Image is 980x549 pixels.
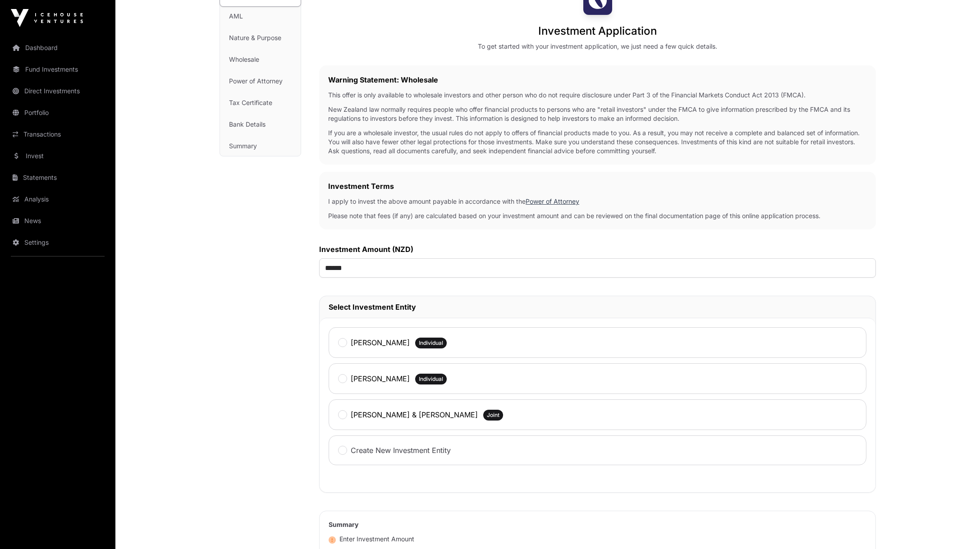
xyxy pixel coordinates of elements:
p: Please note that fees (if any) are calculated based on your investment amount and can be reviewed... [328,211,867,220]
label: [PERSON_NAME] [351,337,410,348]
div: Enter Investment Amount [329,535,414,544]
a: News [7,211,108,231]
a: Transactions [7,124,108,144]
span: Joint [487,412,499,419]
a: Fund Investments [7,59,108,79]
label: [PERSON_NAME] & [PERSON_NAME] [351,409,478,420]
div: To get started with your investment application, we just need a few quick details. [478,42,717,51]
iframe: Chat Widget [935,506,980,549]
h2: Summary [329,520,866,529]
span: Individual [419,375,443,383]
h2: Select Investment Entity [329,302,866,312]
p: If you are a wholesale investor, the usual rules do not apply to offers of financial products mad... [328,128,867,156]
a: Direct Investments [7,81,108,101]
a: Portfolio [7,103,108,123]
h1: Investment Application [538,24,657,38]
img: Icehouse Ventures Logo [11,9,83,27]
a: Power of Attorney [526,197,579,205]
span: Individual [419,339,443,347]
a: Dashboard [7,38,108,58]
p: I apply to invest the above amount payable in accordance with the [328,197,867,206]
p: This offer is only available to wholesale investors and other person who do not require disclosur... [328,91,867,100]
a: Analysis [7,189,108,209]
label: Create New Investment Entity [351,445,451,456]
h2: Warning Statement: Wholesale [328,74,867,85]
p: New Zealand law normally requires people who offer financial products to persons who are "retail ... [328,105,867,123]
h2: Investment Terms [328,181,867,192]
a: Invest [7,146,108,166]
a: Settings [7,233,108,252]
label: [PERSON_NAME] [351,373,410,384]
a: Statements [7,168,108,188]
label: Investment Amount (NZD) [319,244,876,255]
